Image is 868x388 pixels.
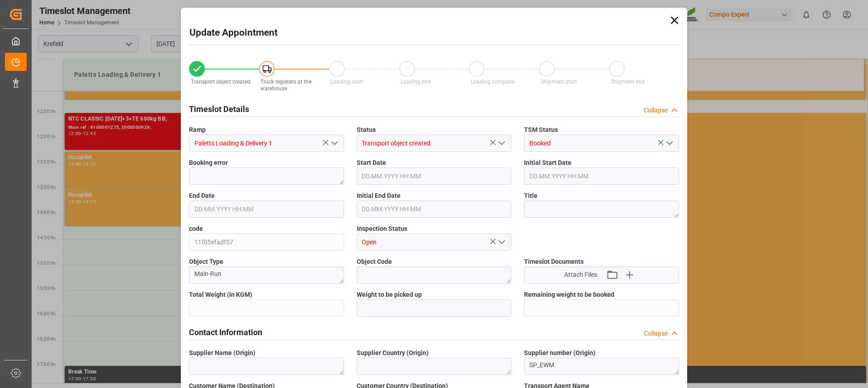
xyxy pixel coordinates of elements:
span: Remaining weight to be booked [524,290,614,299]
span: Booking error [189,158,228,168]
span: Truck registers at the warehouse [260,79,311,92]
h2: Contact Information [189,326,262,338]
h2: Update Appointment [189,26,278,40]
div: Collapse [644,106,668,115]
input: DD.MM.YYYY HH:MM [189,201,344,218]
span: TSM Status [524,125,558,135]
span: Shipment end [611,79,645,85]
div: Collapse [644,329,668,338]
span: Supplier Country (Origin) [357,348,429,358]
span: Timeslot Documents [524,257,584,266]
span: Start Date [357,158,386,168]
span: Supplier number (Origin) [524,348,595,358]
textarea: SP_EWM [524,358,679,375]
span: Initial Start Date [524,158,571,168]
input: Type to search/select [189,135,344,152]
span: Shipment start [541,79,577,85]
span: Supplier Name (Origin) [189,348,255,358]
span: code [189,224,203,234]
input: DD.MM.YYYY HH:MM [357,201,512,218]
span: Object Type [189,257,223,266]
span: Transport object created [191,79,250,85]
button: open menu [662,136,675,150]
span: Ramp [189,125,206,135]
h2: Timeslot Details [189,103,249,115]
span: Title [524,191,538,201]
span: Loading end [401,79,431,85]
button: open menu [495,136,508,150]
span: Initial End Date [357,191,401,201]
span: Status [357,125,376,135]
button: open menu [495,235,508,249]
span: Object Code [357,257,392,266]
input: DD.MM.YYYY HH:MM [357,168,512,185]
span: Loading start [330,79,363,85]
span: Inspection Status [357,224,407,234]
span: End Date [189,191,215,201]
span: Total Weight (in KGM) [189,290,252,299]
button: open menu [327,136,340,150]
input: DD.MM.YYYY HH:MM [524,168,679,185]
span: Weight to be picked up [357,290,422,299]
span: Loading complete [471,79,514,85]
input: Type to search/select [357,135,512,152]
span: Attach Files [564,270,597,280]
textarea: Main-Run [189,266,344,284]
